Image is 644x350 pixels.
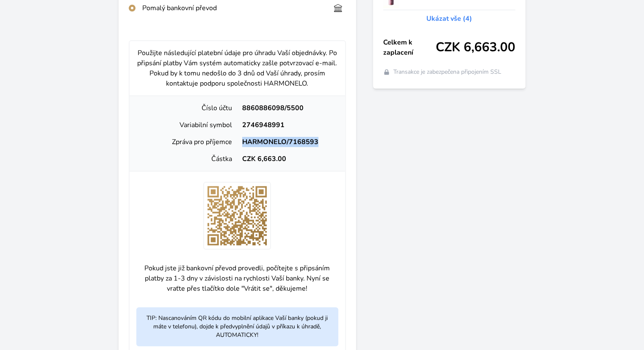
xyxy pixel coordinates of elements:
[426,14,472,24] a: Ukázat vše (4)
[330,3,346,13] img: bankTransfer_IBAN.svg
[203,182,271,250] img: wHu9WTF8sO3qwAAAABJRU5ErkJggg==
[383,37,436,58] span: Celkem k zaplacení
[237,103,338,113] div: 8860886098/5500
[136,48,338,89] p: Použijte následující platební údaje pro úhradu Vaší objednávky. Po připsání platby Vám systém aut...
[237,137,338,147] div: HARMONELO/7168593
[136,137,237,147] div: Zpráva pro příjemce
[393,68,501,76] span: Transakce je zabezpečena připojením SSL
[136,103,237,113] div: Číslo účtu
[436,40,515,55] span: CZK 6,663.00
[136,307,338,346] p: TIP: Nascanováním QR kódu do mobilní aplikace Vaší banky (pokud ji máte v telefonu), dojde k před...
[237,154,338,164] div: CZK 6,663.00
[136,256,338,300] p: Pokud jste již bankovní převod provedli, počítejte s připsáním platby za 1-3 dny v závislosti na ...
[142,3,323,13] div: Pomalý bankovní převod
[136,120,237,130] div: Variabilní symbol
[136,154,237,164] div: Částka
[237,120,338,130] div: 2746948991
